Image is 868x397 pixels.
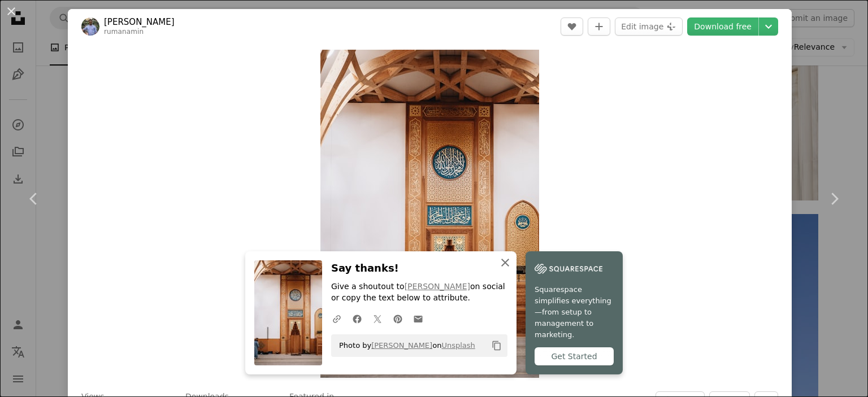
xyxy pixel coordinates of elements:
[687,18,758,36] a: Download free
[347,307,367,330] a: Share on Facebook
[371,341,432,350] a: [PERSON_NAME]
[104,28,144,36] a: rumanamin
[331,281,507,304] p: Give a shoutout to on social or copy the text below to attribute.
[535,284,614,341] span: Squarespace simplifies everything—from setup to management to marketing.
[331,260,507,277] h3: Say thanks!
[81,18,99,36] img: Go to Rumman Amin's profile
[526,251,623,374] a: Squarespace simplifies everything—from setup to management to marketing.Get Started
[441,341,475,350] a: Unsplash
[800,145,868,253] a: Next
[408,307,428,330] a: Share over email
[388,307,408,330] a: Share on Pinterest
[104,16,175,28] a: [PERSON_NAME]
[535,260,602,277] img: file-1747939142011-51e5cc87e3c9
[759,18,778,36] button: Choose download size
[367,307,388,330] a: Share on Twitter
[487,336,506,355] button: Copy to clipboard
[333,337,475,355] span: Photo by on
[320,50,539,378] button: Zoom in on this image
[320,50,539,378] img: mosque interior
[588,18,610,36] button: Add to Collection
[405,282,470,291] a: [PERSON_NAME]
[615,18,683,36] button: Edit image
[561,18,583,36] button: Like
[535,347,614,365] div: Get Started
